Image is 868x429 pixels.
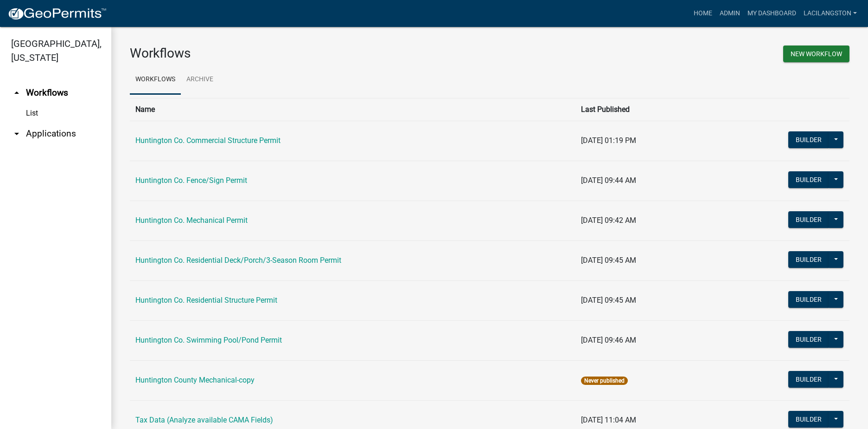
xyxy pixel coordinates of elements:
a: Huntington Co. Mechanical Permit [135,216,248,225]
span: [DATE] 09:45 AM [581,296,636,305]
a: Huntington Co. Residential Structure Permit [135,296,277,305]
span: Never published [581,377,628,385]
button: New Workflow [783,45,849,62]
span: [DATE] 09:45 AM [581,256,636,265]
a: My Dashboard [744,5,800,22]
button: Builder [788,171,829,188]
a: LaciLangston [800,5,861,22]
span: [DATE] 09:42 AM [581,216,636,225]
button: Builder [788,411,829,428]
button: Builder [788,331,829,348]
a: Tax Data (Analyze available CAMA Fields) [135,416,273,424]
a: Workflows [130,65,181,95]
button: Builder [788,251,829,268]
span: [DATE] 01:19 PM [581,136,636,145]
i: arrow_drop_up [11,87,22,98]
button: Builder [788,131,829,148]
a: Huntington Co. Commercial Structure Permit [135,136,281,145]
a: Admin [716,5,744,22]
a: Home [690,5,716,22]
span: [DATE] 11:04 AM [581,416,636,424]
h3: Workflows [130,45,483,61]
th: Last Published [575,98,712,121]
a: Huntington Co. Residential Deck/Porch/3-Season Room Permit [135,256,341,265]
a: Huntington County Mechanical-copy [135,376,255,384]
a: Archive [181,65,219,95]
a: Huntington Co. Swimming Pool/Pond Permit [135,336,282,344]
i: arrow_drop_down [11,128,22,139]
button: Builder [788,291,829,308]
span: [DATE] 09:44 AM [581,176,636,185]
button: Builder [788,211,829,228]
a: Huntington Co. Fence/Sign Permit [135,176,247,185]
span: [DATE] 09:46 AM [581,336,636,344]
button: Builder [788,371,829,388]
th: Name [130,98,575,121]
